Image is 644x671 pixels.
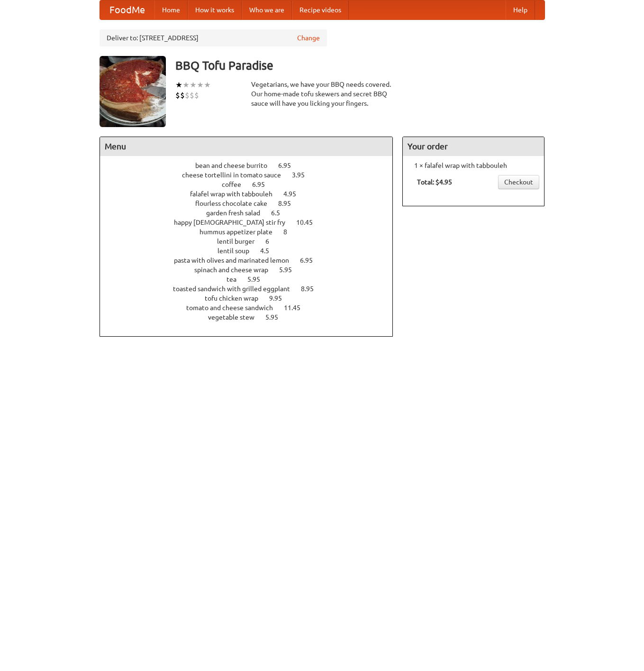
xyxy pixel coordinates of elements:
[265,313,288,321] span: 5.95
[200,228,282,236] span: hummus appetizer plate
[271,209,290,217] span: 6.5
[180,90,185,101] li: $
[100,0,154,19] a: FoodMe
[300,257,322,264] span: 6.95
[279,266,301,274] span: 5.95
[260,247,279,255] span: 4.5
[182,80,190,90] li: ★
[217,238,264,245] span: lentil burger
[408,161,539,170] li: 1 × falafel wrap with tabbouleh
[292,171,314,179] span: 3.95
[194,90,199,101] li: $
[222,181,282,188] a: coffee 6.95
[195,162,277,169] span: bean and cheese burrito
[195,200,308,207] a: flourless chocolate cake 8.95
[208,313,296,321] a: vegetable stew 5.95
[174,257,299,264] span: pasta with olives and marinated lemon
[204,80,211,90] li: ★
[217,238,287,245] a: lentil burger 6
[174,219,295,226] span: happy [DEMOGRAPHIC_DATA] stir fry
[498,175,539,189] a: Checkout
[186,304,282,312] span: tomato and cheese sandwich
[292,0,349,19] a: Recipe videos
[190,190,314,198] a: falafel wrap with tabbouleh 4.95
[175,80,182,90] li: ★
[100,137,393,156] h4: Menu
[182,171,322,179] a: cheese tortellini in tomato sauce 3.95
[173,285,299,293] span: toasted sandwich with grilled eggplant
[174,257,330,264] a: pasta with olives and marinated lemon 6.95
[278,200,300,207] span: 8.95
[195,200,277,207] span: flourless chocolate cake
[283,228,297,236] span: 8
[174,219,330,226] a: happy [DEMOGRAPHIC_DATA] stir fry 10.45
[301,285,323,293] span: 8.95
[222,181,251,188] span: coffee
[173,285,331,293] a: toasted sandwich with grilled eggplant 8.95
[284,304,310,312] span: 11.45
[100,29,327,46] div: Deliver to: [STREET_ADDRESS]
[251,80,393,108] div: Vegetarians, we have your BBQ needs covered. Our home-made tofu skewers and secret BBQ sauce will...
[265,238,279,245] span: 6
[417,178,452,186] b: Total: $4.95
[190,90,194,101] li: $
[154,0,188,19] a: Home
[100,56,166,127] img: angular.jpg
[205,294,299,302] a: tofu chicken wrap 9.95
[190,80,197,90] li: ★
[283,190,306,198] span: 4.95
[278,162,300,169] span: 6.95
[185,90,190,101] li: $
[252,181,274,188] span: 6.95
[206,209,270,217] span: garden fresh salad
[175,56,545,75] h3: BBQ Tofu Paradise
[194,266,309,274] a: spinach and cheese wrap 5.95
[242,0,292,19] a: Who we are
[297,33,320,43] a: Change
[296,219,322,226] span: 10.45
[182,171,290,179] span: cheese tortellini in tomato sauce
[208,313,264,321] span: vegetable stew
[269,294,291,302] span: 9.95
[175,90,180,101] li: $
[190,190,282,198] span: falafel wrap with tabbouleh
[506,0,535,19] a: Help
[197,80,204,90] li: ★
[200,228,305,236] a: hummus appetizer plate 8
[218,247,287,255] a: lentil soup 4.5
[403,137,544,156] h4: Your order
[247,276,270,283] span: 5.95
[186,304,318,312] a: tomato and cheese sandwich 11.45
[195,162,308,169] a: bean and cheese burrito 6.95
[227,276,246,283] span: tea
[194,266,278,274] span: spinach and cheese wrap
[205,294,268,302] span: tofu chicken wrap
[218,247,259,255] span: lentil soup
[227,276,278,283] a: tea 5.95
[188,0,242,19] a: How it works
[206,209,298,217] a: garden fresh salad 6.5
